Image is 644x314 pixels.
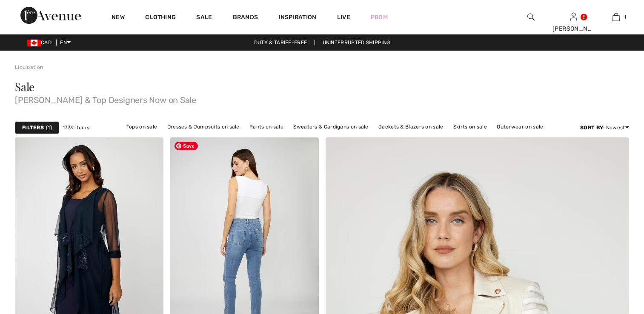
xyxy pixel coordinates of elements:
span: [PERSON_NAME] & Top Designers Now on Sale [15,92,629,104]
a: Brands [233,14,258,23]
a: Sweaters & Cardigans on sale [289,121,372,132]
a: Sale [196,14,212,23]
a: Pants on sale [245,121,288,132]
a: Tops on sale [122,121,162,132]
span: 1 [624,13,626,21]
a: Clothing [145,14,176,23]
a: Liquidation [15,64,43,70]
a: Jackets & Blazers on sale [374,121,448,132]
a: Sign In [570,13,577,21]
div: : Newest [580,124,629,131]
img: My Info [570,12,577,22]
span: Inspiration [278,14,316,23]
a: Outerwear on sale [492,121,547,132]
div: [PERSON_NAME] [552,24,594,33]
a: Skirts on sale [449,121,491,132]
span: Save [175,142,198,150]
span: 1 [46,124,52,131]
a: Dresses & Jumpsuits on sale [163,121,244,132]
a: Live [337,13,350,22]
iframe: Opens a widget where you can chat to one of our agents [590,250,635,271]
a: Prom [371,13,388,22]
strong: Filters [22,124,44,131]
strong: Sort By [580,125,603,131]
a: 1 [595,12,637,22]
span: EN [60,40,71,46]
img: My Bag [613,12,620,22]
a: New [112,14,125,23]
span: CAD [27,40,55,46]
span: Sale [15,79,34,94]
img: Canadian Dollar [27,40,41,46]
img: 1ère Avenue [20,7,81,24]
img: search the website [527,12,535,22]
span: 1739 items [63,124,89,131]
